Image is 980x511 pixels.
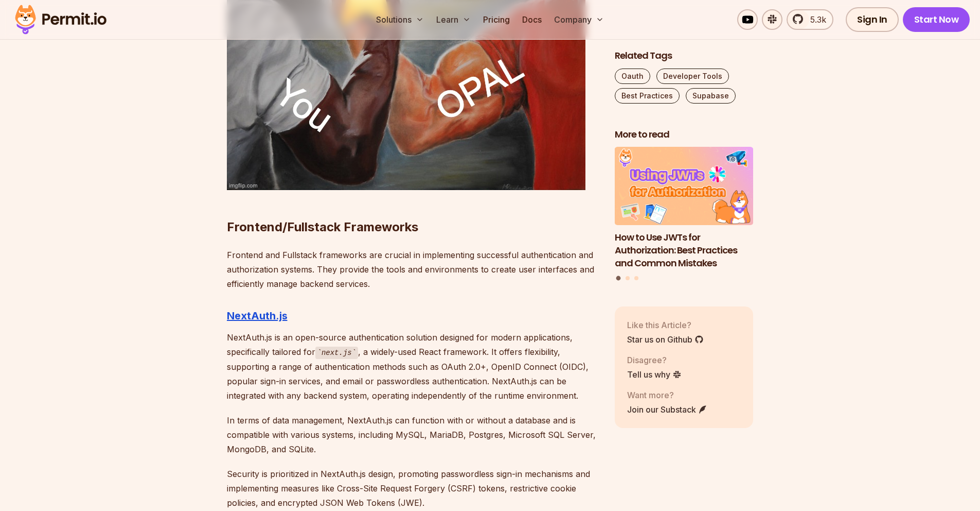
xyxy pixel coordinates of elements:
[550,9,608,30] button: Company
[656,69,729,84] a: Developer Tools
[903,7,970,32] a: Start Now
[634,276,638,280] button: Go to slide 3
[10,2,111,37] img: Permit logo
[615,147,754,270] a: How to Use JWTs for Authorization: Best Practices and Common MistakesHow to Use JWTs for Authoriz...
[432,9,475,30] button: Learn
[372,9,428,30] button: Solutions
[627,403,707,416] a: Join our Substack
[627,319,704,331] p: Like this Article?
[227,467,598,510] p: Security is prioritized in NextAuth.js design, promoting passwordless sign-in mechanisms and impl...
[615,231,754,269] h3: How to Use JWTs for Authorization: Best Practices and Common Mistakes
[227,310,288,322] a: NextAuth.js
[627,389,707,401] p: Want more?
[686,88,736,104] a: Supabase
[627,333,704,346] a: Star us on Github
[615,147,754,226] img: How to Use JWTs for Authorization: Best Practices and Common Mistakes
[315,347,359,359] code: next.js
[787,9,833,30] a: 5.3k
[227,219,418,234] strong: Frontend/Fullstack Frameworks
[615,128,754,141] h2: More to read
[616,276,621,281] button: Go to slide 1
[615,69,650,84] a: Oauth
[846,7,899,32] a: Sign In
[227,248,598,291] p: Frontend and Fullstack frameworks are crucial in implementing successful authentication and autho...
[615,49,754,62] h2: Related Tags
[227,330,598,403] p: NextAuth.js is an open-source authentication solution designed for modern applications, specifica...
[627,368,682,381] a: Tell us why
[518,9,546,30] a: Docs
[615,147,754,270] li: 1 of 3
[615,147,754,282] div: Posts
[615,88,680,104] a: Best Practices
[227,413,598,456] p: In terms of data management, NextAuth.js can function with or without a database and is compatibl...
[627,354,682,366] p: Disagree?
[479,9,514,30] a: Pricing
[804,13,826,26] span: 5.3k
[626,276,630,280] button: Go to slide 2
